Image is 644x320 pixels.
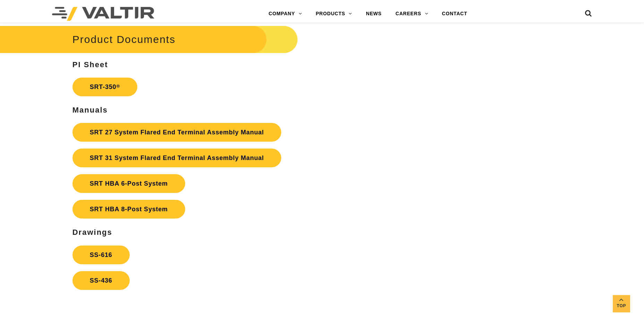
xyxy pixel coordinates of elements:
[72,106,108,114] strong: Manuals
[72,174,185,193] a: SRT HBA 6-Post System
[90,180,168,187] strong: SRT HBA 6-Post System
[72,228,112,237] strong: Drawings
[72,149,281,167] a: SRT 31 System Flared End Terminal Assembly Manual
[72,271,130,290] a: SS-436
[262,7,309,21] a: COMPANY
[72,246,130,264] a: SS-616
[613,302,630,310] span: Top
[309,7,359,21] a: PRODUCTS
[359,7,388,21] a: NEWS
[72,123,281,142] a: SRT 27 System Flared End Terminal Assembly Manual
[72,60,108,69] strong: PI Sheet
[613,295,630,312] a: Top
[116,83,120,89] sup: ®
[435,7,474,21] a: CONTACT
[388,7,435,21] a: CAREERS
[72,78,137,96] a: SRT-350®
[72,200,185,219] a: SRT HBA 8-Post System
[52,7,154,21] img: Valtir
